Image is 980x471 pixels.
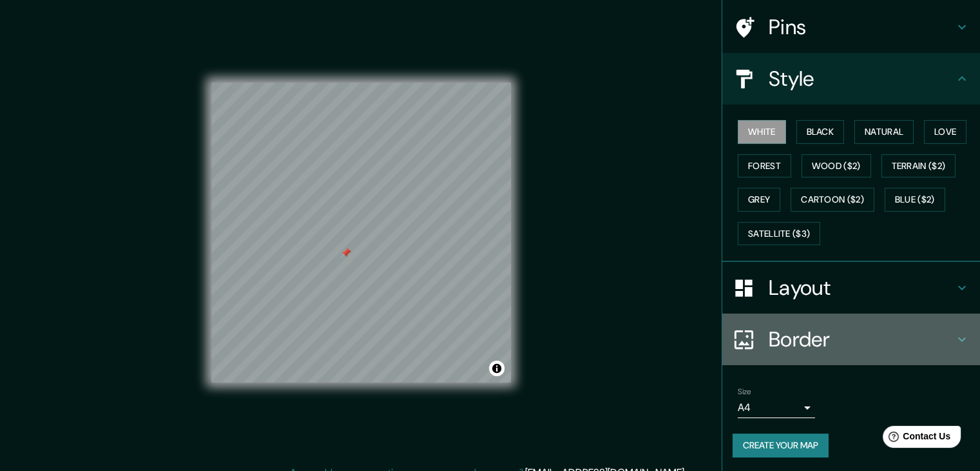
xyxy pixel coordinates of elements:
[924,120,966,144] button: Love
[722,262,980,314] div: Layout
[769,14,954,40] h4: Pins
[854,120,914,144] button: Natural
[738,386,751,397] label: Size
[865,421,966,457] iframe: Help widget launcher
[802,154,871,178] button: Wood ($2)
[489,361,504,376] button: Toggle attribution
[738,154,791,178] button: Forest
[738,188,780,212] button: Grey
[722,314,980,365] div: Border
[722,53,980,105] div: Style
[738,120,786,144] button: White
[769,326,954,352] h4: Border
[738,222,820,246] button: Satellite ($3)
[733,434,829,457] button: Create your map
[722,1,980,53] div: Pins
[769,275,954,301] h4: Layout
[885,188,945,212] button: Blue ($2)
[211,83,511,383] canvas: Map
[738,397,815,418] div: A4
[796,120,845,144] button: Black
[881,154,956,178] button: Terrain ($2)
[791,188,874,212] button: Cartoon ($2)
[769,66,954,92] h4: Style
